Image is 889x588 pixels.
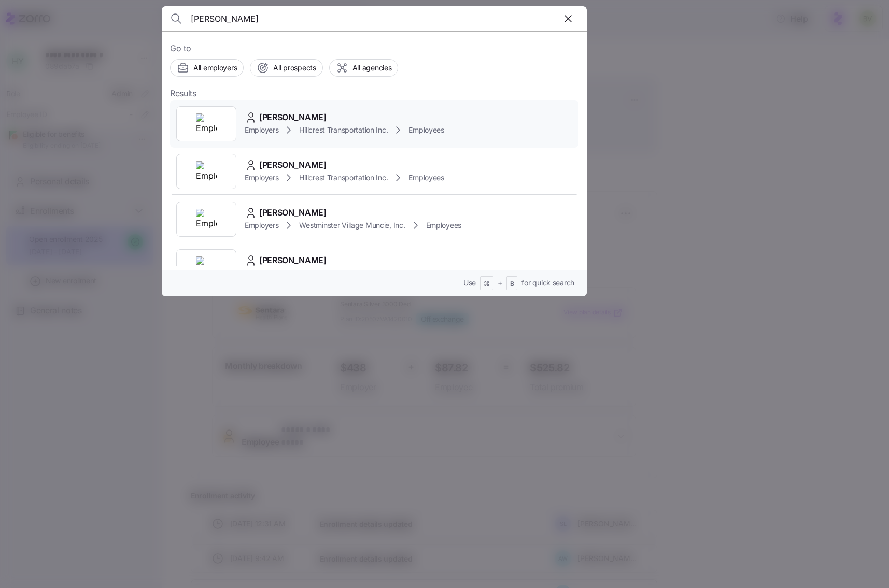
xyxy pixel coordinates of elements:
span: Westminster Village Muncie, Inc. [299,220,405,231]
span: Employees [426,220,461,231]
span: Go to [170,42,578,55]
span: Results [170,87,196,100]
span: Hillcrest Transportation Inc. [299,125,388,135]
span: [PERSON_NAME] [259,254,327,267]
span: Hillcrest Transportation Inc. [299,173,388,183]
span: for quick search [521,278,574,288]
span: Employees [408,125,444,135]
span: [PERSON_NAME] [259,159,327,171]
span: All employers [193,63,237,73]
button: All employers [170,59,244,77]
span: All prospects [273,63,316,73]
img: Employer logo [196,209,217,230]
button: All prospects [250,59,322,77]
img: Employer logo [196,113,217,134]
span: [PERSON_NAME] [259,111,327,124]
span: ⌘ [484,280,490,289]
button: All agencies [329,59,399,77]
span: [PERSON_NAME] [259,206,327,219]
span: All agencies [352,63,392,73]
span: Use [463,278,476,288]
span: Employers [245,220,278,231]
span: + [498,278,502,288]
span: Employers [245,173,278,183]
span: B [510,280,514,289]
img: Employer logo [196,256,217,277]
img: Employer logo [196,161,217,182]
span: Employees [408,173,444,183]
span: Employers [245,125,278,135]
